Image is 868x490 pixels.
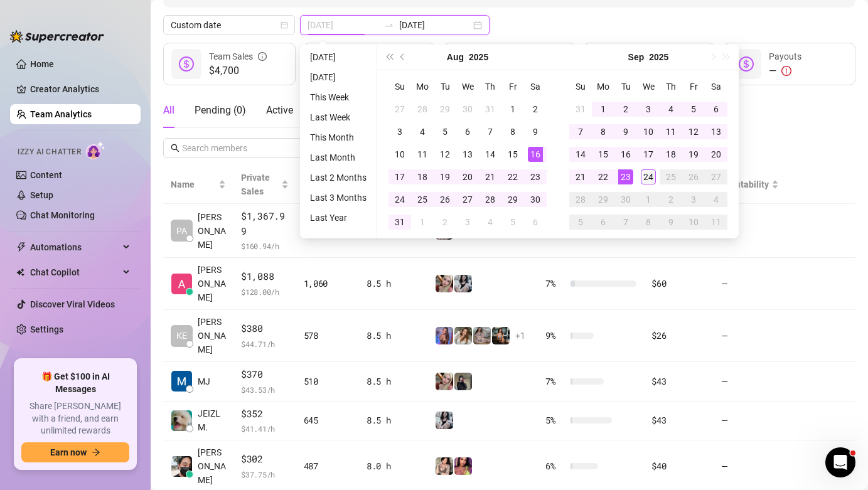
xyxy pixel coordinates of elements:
[411,166,434,188] td: 2025-08-18
[483,147,498,162] div: 14
[388,120,411,143] td: 2025-08-03
[483,192,498,207] div: 28
[569,166,592,188] td: 2025-09-21
[198,445,226,487] span: [PERSON_NAME]
[573,169,588,184] div: 21
[651,375,705,388] div: $43
[545,413,565,427] span: 5 %
[176,224,187,238] span: PA
[437,147,453,162] div: 12
[454,275,472,292] img: Sadie
[241,383,289,396] span: $ 43.53 /h
[454,457,472,475] img: GODDESS
[714,204,786,258] td: —
[596,169,611,184] div: 22
[660,166,682,188] td: 2025-09-25
[171,274,192,294] img: Alexicon Ortiag…
[86,141,105,159] img: AI Chatter
[241,338,289,350] span: $ 44.71 /h
[171,144,179,152] span: search
[469,45,488,70] button: Choose a year
[637,166,660,188] td: 2025-09-24
[660,98,682,120] td: 2025-09-04
[479,211,501,233] td: 2025-09-04
[456,98,479,120] td: 2025-07-30
[30,190,53,200] a: Setup
[769,51,801,61] span: Payouts
[305,90,372,105] li: This Week
[434,188,456,211] td: 2025-08-26
[434,166,456,188] td: 2025-08-19
[505,124,520,139] div: 8
[436,412,453,429] img: Sadie
[367,375,420,388] div: 8.5 h
[388,143,411,166] td: 2025-08-10
[479,98,501,120] td: 2025-07-31
[705,166,727,188] td: 2025-09-27
[686,169,701,184] div: 26
[437,215,453,230] div: 2
[663,124,678,139] div: 11
[686,147,701,162] div: 19
[479,143,501,166] td: 2025-08-14
[714,258,786,310] td: —
[456,211,479,233] td: 2025-09-03
[437,102,453,117] div: 29
[682,166,705,188] td: 2025-09-26
[641,147,656,162] div: 17
[305,50,372,65] li: [DATE]
[198,375,210,388] span: MJ
[660,211,682,233] td: 2025-10-09
[596,192,611,207] div: 29
[388,75,411,98] th: Su
[384,20,394,30] span: to
[592,75,614,98] th: Mo
[556,43,565,70] span: question-circle
[618,124,633,139] div: 9
[483,169,498,184] div: 21
[769,63,801,78] div: —
[545,329,565,343] span: 9 %
[436,275,453,292] img: Anna
[479,188,501,211] td: 2025-08-28
[388,188,411,211] td: 2025-08-24
[545,375,565,388] span: 7 %
[434,98,456,120] td: 2025-07-29
[415,215,430,230] div: 1
[479,75,501,98] th: Th
[686,215,701,230] div: 10
[663,169,678,184] div: 25
[618,215,633,230] div: 7
[501,98,524,120] td: 2025-08-01
[524,166,547,188] td: 2025-08-23
[686,102,701,117] div: 5
[614,98,637,120] td: 2025-09-02
[592,143,614,166] td: 2025-09-15
[411,75,434,98] th: Mo
[569,143,592,166] td: 2025-09-14
[388,166,411,188] td: 2025-08-17
[618,192,633,207] div: 30
[456,143,479,166] td: 2025-08-13
[30,237,119,257] span: Automations
[573,147,588,162] div: 14
[660,120,682,143] td: 2025-09-11
[649,45,668,70] button: Choose a year
[305,70,372,85] li: [DATE]
[524,143,547,166] td: 2025-08-16
[637,120,660,143] td: 2025-09-10
[456,188,479,211] td: 2025-08-27
[641,102,656,117] div: 3
[411,98,434,120] td: 2025-07-28
[501,188,524,211] td: 2025-08-29
[614,120,637,143] td: 2025-09-09
[304,375,351,388] div: 510
[415,192,430,207] div: 25
[241,321,289,336] span: $380
[528,169,543,184] div: 23
[305,210,372,225] li: Last Year
[505,169,520,184] div: 22
[258,50,267,63] span: info-circle
[367,329,420,343] div: 8.5 h
[176,329,187,343] span: KE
